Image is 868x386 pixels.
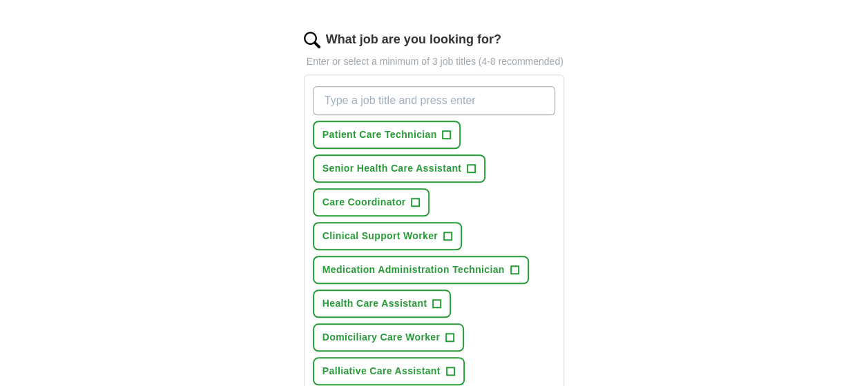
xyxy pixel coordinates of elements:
[322,296,427,311] span: Health Care Assistant
[313,86,556,115] input: Type a job title and press enter
[304,32,320,48] img: search.png
[313,188,430,216] button: Care Coordinator
[322,195,406,210] span: Care Coordinator
[304,54,565,69] p: Enter or select a minimum of 3 job titles (4-8 recommended)
[313,256,529,284] button: Medication Administration Technician
[322,330,440,345] span: Domiciliary Care Worker
[322,161,461,176] span: Senior Health Care Assistant
[322,128,437,142] span: Patient Care Technician
[313,154,485,183] button: Senior Health Care Assistant
[313,222,462,250] button: Clinical Support Worker
[322,364,441,378] span: Palliative Care Assistant
[313,323,464,352] button: Domiciliary Care Worker
[313,357,465,385] button: Palliative Care Assistant
[313,289,452,318] button: Health Care Assistant
[322,229,438,243] span: Clinical Support Worker
[322,263,505,277] span: Medication Administration Technician
[326,30,501,49] label: What job are you looking for?
[313,121,461,149] button: Patient Care Technician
